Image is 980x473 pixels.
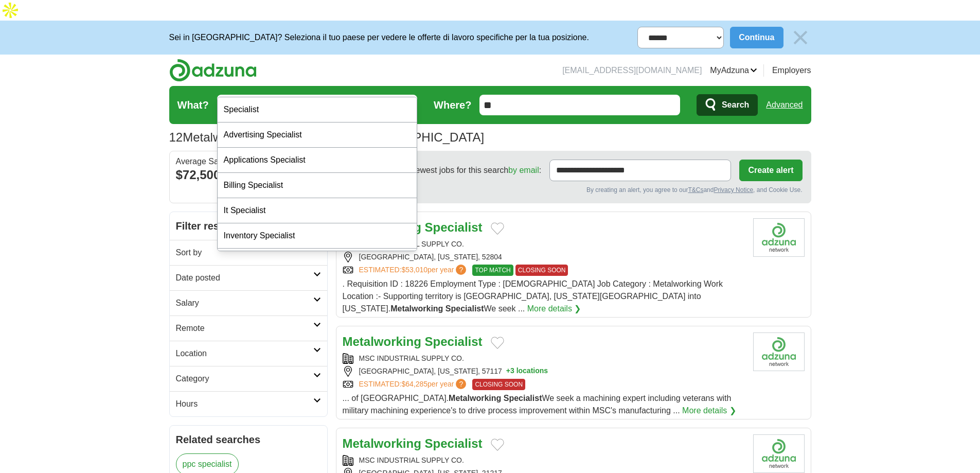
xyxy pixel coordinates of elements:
[425,436,483,450] strong: Specialist
[343,279,723,313] span: . Requisition ID : 18226 Employment Type : [DEMOGRAPHIC_DATA] Job Category : Metalworking Work Lo...
[343,436,483,450] a: Metalworking Specialist
[515,265,568,276] span: CLOSING SOON
[434,97,471,113] label: Where?
[722,95,749,115] span: Search
[343,455,745,466] div: MSC INDUSTRIAL SUPPLY CO.
[170,265,327,290] a: Date posted
[506,366,510,377] span: +
[508,166,539,174] a: by email
[169,130,485,144] h1: Metalworking specialist Jobs in [GEOGRAPHIC_DATA]
[359,265,469,276] a: ESTIMATED:$53,010per year?
[343,335,483,348] a: Metalworking Specialist
[456,265,466,275] span: ?
[218,173,417,198] div: Billing Specialist
[170,212,327,240] h2: Filter results
[170,240,327,265] a: Sort by
[790,27,811,48] img: icon_close_no_bg.svg
[169,128,183,147] span: 12
[390,304,443,313] strong: Metalworking
[697,94,758,116] button: Search
[714,186,753,194] a: Privacy Notice
[176,272,313,284] h2: Date posted
[345,185,803,195] div: By creating an alert, you agree to our and , and Cookie Use.
[218,249,417,274] div: Payroll Specialist
[176,166,321,184] div: $72,500
[527,303,581,315] a: More details ❯
[772,64,811,77] a: Employers
[343,335,421,348] strong: Metalworking
[170,366,327,391] a: Category
[176,347,313,360] h2: Location
[682,405,736,417] a: More details ❯
[753,218,805,257] img: Company logo
[401,380,427,388] span: $64,285
[425,335,483,348] strong: Specialist
[766,95,803,115] a: Advanced
[176,432,321,447] h2: Related searches
[710,64,757,77] a: MyAdzuna
[504,394,542,402] strong: Specialist
[753,332,805,371] img: Company logo
[170,391,327,416] a: Hours
[176,247,313,259] h2: Sort by
[218,148,417,173] div: Applications Specialist
[343,394,732,415] span: ... of [GEOGRAPHIC_DATA]. We seek a machining expert including veterans with military machining e...
[169,59,257,82] img: Adzuna logo
[170,341,327,366] a: Location
[218,122,417,148] div: Advertising Specialist
[730,27,783,48] button: Continua
[343,353,745,364] div: MSC INDUSTRIAL SUPPLY CO.
[739,160,802,181] button: Create alert
[343,366,745,377] div: [GEOGRAPHIC_DATA], [US_STATE], 57117
[449,394,501,402] strong: Metalworking
[472,379,525,390] span: CLOSING SOON
[218,223,417,249] div: Inventory Specialist
[688,186,703,194] a: T&Cs
[170,316,327,341] a: Remote
[177,97,209,113] label: What?
[472,265,513,276] span: TOP MATCH
[401,266,427,274] span: $53,010
[176,297,313,309] h2: Salary
[170,290,327,316] a: Salary
[506,366,548,377] button: +3 locations
[176,157,321,166] div: Average Salary
[218,198,417,223] div: It Specialist
[562,64,702,77] li: [EMAIL_ADDRESS][DOMAIN_NAME]
[446,304,484,313] strong: Specialist
[359,379,469,390] a: ESTIMATED:$64,285per year?
[176,373,313,385] h2: Category
[456,379,466,389] span: ?
[169,31,589,44] p: Sei in [GEOGRAPHIC_DATA]? Seleziona il tuo paese per vedere le offerte di lavoro specifiche per l...
[343,436,421,450] strong: Metalworking
[343,239,745,250] div: MSC INDUSTRIAL SUPPLY CO.
[218,97,417,122] div: Specialist
[176,322,313,335] h2: Remote
[176,398,313,410] h2: Hours
[343,252,745,262] div: [GEOGRAPHIC_DATA], [US_STATE], 52804
[491,337,504,349] button: Add to favorite jobs
[365,164,541,177] span: Receive the newest jobs for this search :
[753,434,805,473] img: Company logo
[491,222,504,235] button: Add to favorite jobs
[425,220,483,234] strong: Specialist
[491,439,504,451] button: Add to favorite jobs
